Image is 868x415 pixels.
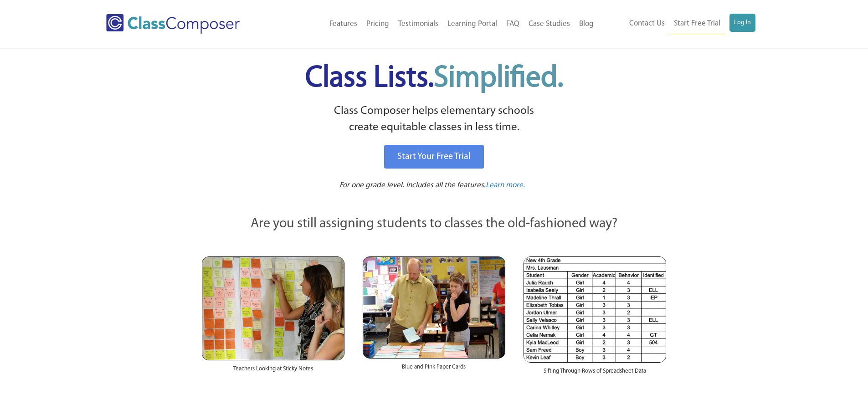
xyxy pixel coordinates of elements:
div: Teachers Looking at Sticky Notes [202,360,344,382]
a: Start Your Free Trial [384,145,484,169]
a: Testimonials [394,14,443,34]
div: Blue and Pink Paper Cards [363,359,505,380]
img: Blue and Pink Paper Cards [363,256,505,358]
a: Start Free Trial [669,14,725,34]
a: Blog [575,14,598,34]
nav: Header Menu [598,14,755,34]
span: Learn more. [486,181,525,189]
div: Sifting Through Rows of Spreadsheet Data [524,363,666,384]
a: Contact Us [625,14,669,34]
p: Are you still assigning students to classes the old-fashioned way? [202,214,667,234]
p: Class Composer helps elementary schools create equitable classes in less time. [200,103,668,136]
a: Case Studies [524,14,575,34]
a: FAQ [502,14,524,34]
a: Learning Portal [443,14,502,34]
span: Simplified. [434,64,563,93]
span: Start Your Free Trial [397,152,471,161]
img: Class Composer [106,14,240,34]
span: Class Lists. [305,64,563,93]
span: For one grade level. Includes all the features. [339,181,486,189]
img: Teachers Looking at Sticky Notes [202,256,344,360]
a: Learn more. [486,180,525,191]
nav: Header Menu [277,14,598,34]
a: Pricing [362,14,394,34]
img: Spreadsheets [524,256,666,363]
a: Log In [729,14,755,32]
a: Features [325,14,362,34]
